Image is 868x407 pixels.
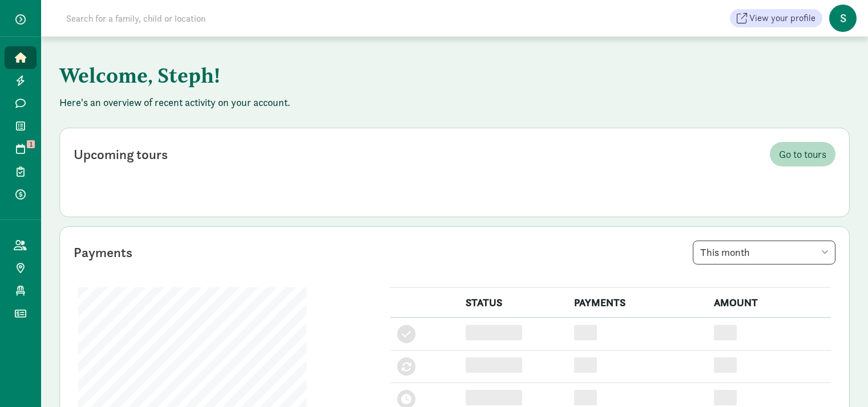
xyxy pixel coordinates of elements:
div: Scheduled [466,390,522,405]
th: AMOUNT [707,288,831,318]
a: View your profile [730,9,822,27]
span: S [829,5,857,32]
input: Search for a family, child or location [59,7,380,30]
div: Upcoming tours [74,144,168,165]
a: Go to tours [770,142,835,166]
div: 0 [574,325,597,340]
span: 1 [27,140,35,148]
th: PAYMENTS [567,288,707,318]
th: STATUS [459,288,567,318]
div: 0 [574,390,597,405]
div: $0.00 [714,357,737,373]
a: 1 [5,137,37,160]
span: View your profile [749,11,815,25]
h1: Welcome, Steph! [59,55,624,96]
p: Here's an overview of recent activity on your account. [59,96,850,109]
div: Processing [466,357,522,373]
div: $0.00 [714,390,737,405]
div: 0 [574,357,597,373]
div: $0.00 [714,325,737,340]
div: Payments [74,242,132,263]
div: Completed [466,325,522,340]
span: Go to tours [779,146,826,162]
